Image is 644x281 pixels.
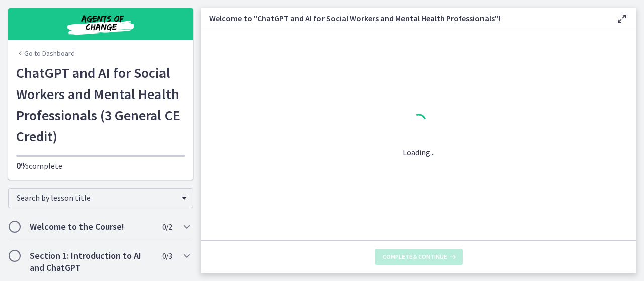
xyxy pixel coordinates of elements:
[40,12,161,36] img: Agents of Change
[162,221,172,233] span: 0 / 2
[403,111,435,134] div: 1
[162,250,172,262] span: 0 / 3
[375,249,463,265] button: Complete & continue
[16,48,75,58] a: Go to Dashboard
[403,146,435,158] p: Loading...
[16,62,185,147] h1: ChatGPT and AI for Social Workers and Mental Health Professionals (3 General CE Credit)
[30,250,152,274] h2: Section 1: Introduction to AI and ChatGPT
[16,160,185,172] p: complete
[383,253,447,261] span: Complete & continue
[8,188,193,208] div: Search by lesson title
[30,221,152,233] h2: Welcome to the Course!
[209,12,600,24] h3: Welcome to "ChatGPT and AI for Social Workers and Mental Health Professionals"!
[16,160,29,171] span: 0%
[17,193,177,203] span: Search by lesson title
